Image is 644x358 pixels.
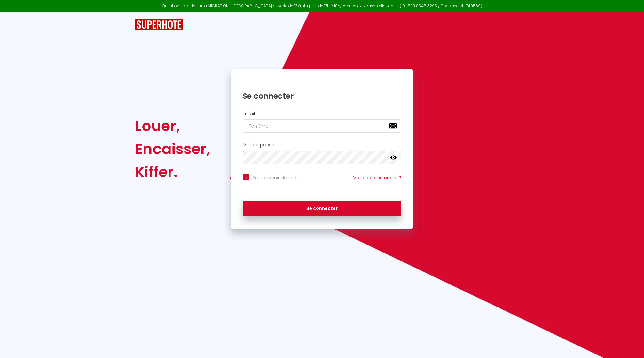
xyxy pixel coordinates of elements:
h2: Mot de passe [243,142,401,148]
h1: Se connecter [243,91,401,101]
a: en cliquant ici [373,3,400,9]
h2: Email [243,111,401,116]
img: SuperHote logo [135,19,183,31]
input: Ton Email [243,119,401,133]
a: Mot de passe oublié ? [353,175,401,181]
div: Louer, [135,114,210,137]
button: Se connecter [243,201,401,217]
div: Encaisser, [135,137,210,160]
div: Kiffer. [135,160,210,183]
